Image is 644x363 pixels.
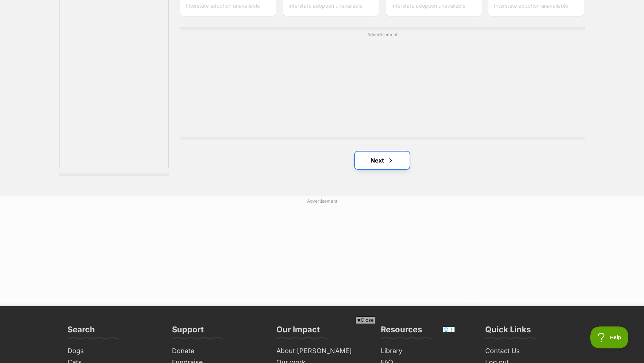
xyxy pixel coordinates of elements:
[65,345,162,357] a: Dogs
[172,324,204,339] h3: Support
[485,324,531,339] h3: Quick Links
[356,316,375,324] span: Close
[482,345,579,357] a: Contact Us
[104,0,109,5] img: adc.png
[494,2,568,8] span: Interstate adoption unavailable
[205,41,559,132] iframe: Advertisement
[391,2,465,8] span: Interstate adoption unavailable
[590,326,629,348] iframe: Help Scout Beacon - Open
[186,2,260,8] span: Interstate adoption unavailable
[180,27,585,140] div: Advertisement
[355,152,410,169] a: Next page
[145,207,499,299] iframe: Advertisement
[180,152,585,169] nav: Pagination
[288,2,363,8] span: Interstate adoption unavailable
[68,324,95,339] h3: Search
[169,345,266,357] a: Donate
[189,326,455,359] iframe: Advertisement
